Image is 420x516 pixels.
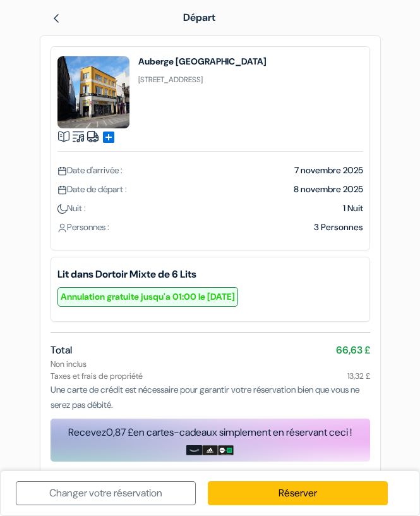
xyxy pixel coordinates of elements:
[57,185,67,195] img: calendar.svg
[57,221,109,233] span: Personnes :
[57,223,67,233] img: user_icon.svg
[347,370,370,382] span: 13,32 £
[57,130,70,143] img: book.svg
[336,343,370,358] span: 66,63 £
[294,183,363,195] span: 8 novembre 2025
[51,343,72,357] span: Total
[51,13,61,23] img: left_arrow.svg
[57,166,67,176] img: calendar.svg
[183,11,215,24] span: Départ
[138,56,267,66] h4: Auberge [GEOGRAPHIC_DATA]
[57,183,127,195] span: Date de départ :
[343,202,363,214] span: 1 Nuit
[138,75,203,85] small: [STREET_ADDRESS]
[87,130,99,143] img: truck.svg
[16,481,196,505] a: Changer votre réservation
[57,287,238,307] small: Annulation gratuite jusqu'a 01:00 le [DATE]
[51,358,370,382] div: Non inclus Taxes et frais de propriété
[294,164,363,176] span: 7 novembre 2025
[208,481,388,505] a: Réserver
[101,130,116,145] span: add_box
[51,384,359,410] span: Une carte de crédit est nécessaire pour garantir votre réservation bien que vous ne serez pas déb...
[57,202,86,214] span: Nuit :
[101,129,116,142] a: add_box
[106,426,133,439] span: 0,87 £
[57,204,67,214] img: moon.svg
[51,425,370,440] div: Recevez en cartes-cadeaux simplement en réservant ceci !
[57,267,363,282] b: Lit dans Dortoir Mixte de 6 Lits
[57,164,123,176] span: Date d'arrivée :
[218,445,234,455] img: uber-uber-eats-card.png
[72,130,85,143] img: music.svg
[314,221,363,233] span: 3 Personnes
[186,445,202,455] img: amazon-card-no-text.png
[202,445,218,455] img: adidas-card.png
